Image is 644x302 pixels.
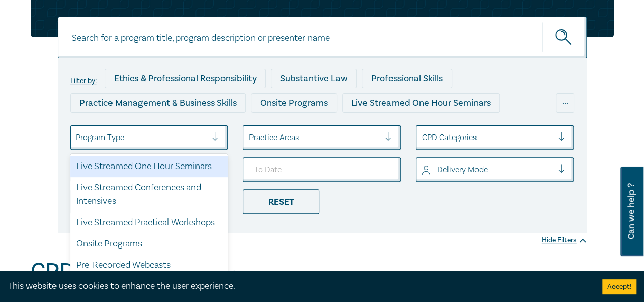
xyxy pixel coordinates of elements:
input: select [248,132,250,143]
div: Onsite Programs [70,233,228,255]
div: Reset [243,189,319,214]
div: Practice Management & Business Skills [70,93,246,113]
div: Onsite Programs [251,93,337,113]
div: Professional Skills [362,69,452,88]
input: Search for a program title, program description or presenter name [58,17,587,58]
div: Hide Filters [542,235,587,245]
div: Live Streamed Practical Workshops [70,212,228,233]
div: Live Streamed Practical Workshops [267,118,429,137]
input: select [422,132,424,143]
div: ... [556,93,574,113]
div: This website uses cookies to enhance the user experience. [8,280,587,293]
label: Filter by: [70,77,97,85]
div: Pre-Recorded Webcasts [70,255,228,276]
div: Live Streamed Conferences and Intensives [70,177,228,212]
div: Live Streamed One Hour Seminars [70,156,228,177]
h1: CPD Programs [31,258,180,285]
input: select [422,164,424,175]
button: Accept cookies [602,279,636,294]
div: Ethics & Professional Responsibility [105,69,266,88]
input: select [76,132,78,143]
div: Live Streamed One Hour Seminars [342,93,500,113]
div: Substantive Law [271,69,357,88]
span: Can we help ? [626,173,636,250]
div: Live Streamed Conferences and Intensives [70,118,262,137]
input: To Date [243,157,401,182]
